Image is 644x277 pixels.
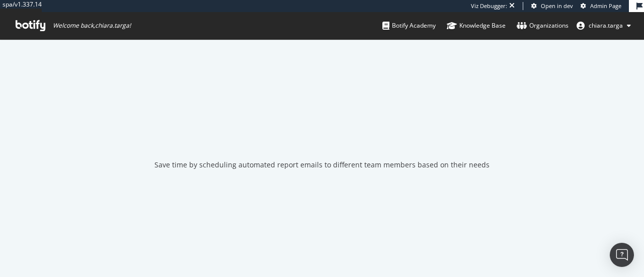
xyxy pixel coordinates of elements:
span: Admin Page [590,2,621,10]
span: Open in dev [541,2,573,10]
div: Open Intercom Messenger [610,243,634,267]
div: Organizations [517,21,569,31]
div: Botify Academy [382,21,436,31]
span: chiara.targa [589,21,623,30]
a: Botify Academy [382,12,436,39]
span: Welcome back, chiara.targa ! [53,22,131,30]
div: Knowledge Base [447,21,506,31]
a: Knowledge Base [447,12,506,39]
a: Organizations [517,12,569,39]
a: Open in dev [531,2,573,10]
div: Viz Debugger: [471,2,507,10]
a: Admin Page [581,2,621,10]
button: chiara.targa [569,18,639,34]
